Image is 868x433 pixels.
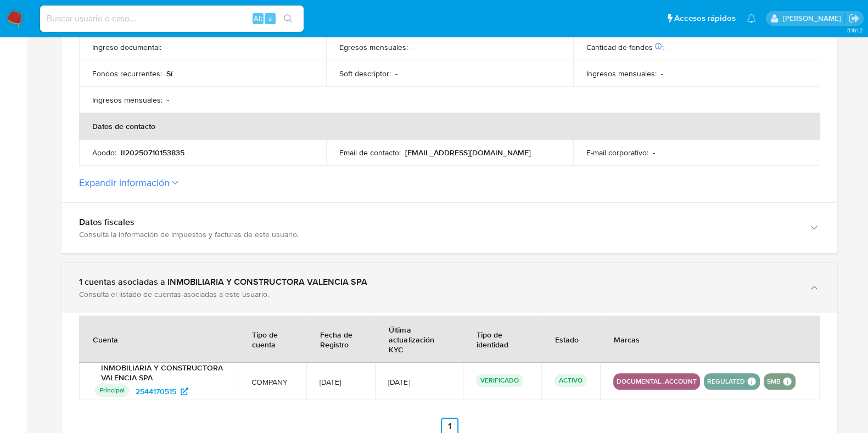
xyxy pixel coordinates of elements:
span: Alt [254,13,262,24]
span: 3.161.2 [847,26,863,35]
a: Notificaciones [747,14,756,23]
button: search-icon [277,11,299,26]
span: s [268,13,272,24]
input: Buscar usuario o caso... [40,12,304,26]
a: Salir [848,13,860,24]
p: camilafernanda.paredessaldano@mercadolibre.cl [782,13,844,24]
span: Accesos rápidos [674,13,736,24]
